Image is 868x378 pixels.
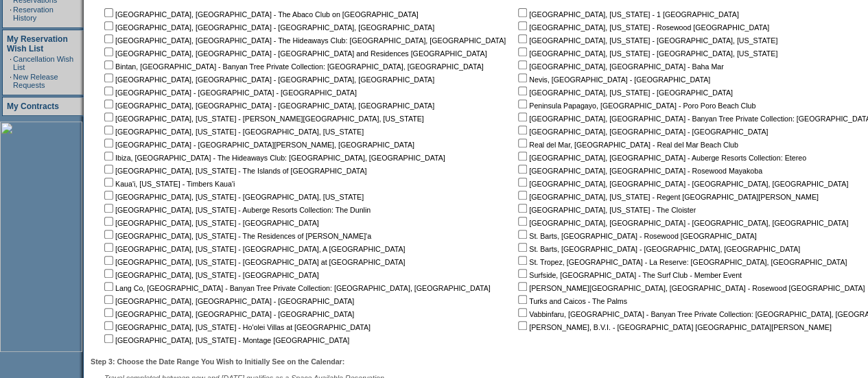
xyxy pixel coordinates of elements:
nobr: [GEOGRAPHIC_DATA], [US_STATE] - Regent [GEOGRAPHIC_DATA][PERSON_NAME] [515,193,819,201]
td: · [10,55,12,71]
nobr: [GEOGRAPHIC_DATA], [US_STATE] - Ho'olei Villas at [GEOGRAPHIC_DATA] [102,323,371,331]
a: My Reservation Wish List [7,34,68,54]
nobr: St. Barts, [GEOGRAPHIC_DATA] - [GEOGRAPHIC_DATA], [GEOGRAPHIC_DATA] [515,245,800,253]
nobr: [GEOGRAPHIC_DATA], [US_STATE] - [GEOGRAPHIC_DATA], [US_STATE] [102,128,364,136]
td: · [10,73,12,89]
nobr: [GEOGRAPHIC_DATA], [US_STATE] - [GEOGRAPHIC_DATA] at [GEOGRAPHIC_DATA] [102,258,405,266]
nobr: [GEOGRAPHIC_DATA], [US_STATE] - Montage [GEOGRAPHIC_DATA] [102,336,349,344]
b: Step 3: Choose the Date Range You Wish to Initially See on the Calendar: [91,357,344,366]
nobr: [GEOGRAPHIC_DATA], [GEOGRAPHIC_DATA] - [GEOGRAPHIC_DATA], [GEOGRAPHIC_DATA] [102,75,434,84]
nobr: [GEOGRAPHIC_DATA], [GEOGRAPHIC_DATA] - Rosewood Mayakoba [515,167,762,175]
nobr: [PERSON_NAME], B.V.I. - [GEOGRAPHIC_DATA] [GEOGRAPHIC_DATA][PERSON_NAME] [515,323,832,331]
nobr: Nevis, [GEOGRAPHIC_DATA] - [GEOGRAPHIC_DATA] [515,75,710,84]
nobr: [GEOGRAPHIC_DATA], [US_STATE] - [GEOGRAPHIC_DATA], [US_STATE] [515,36,777,45]
nobr: [GEOGRAPHIC_DATA] - [GEOGRAPHIC_DATA][PERSON_NAME], [GEOGRAPHIC_DATA] [102,141,414,149]
nobr: Bintan, [GEOGRAPHIC_DATA] - Banyan Tree Private Collection: [GEOGRAPHIC_DATA], [GEOGRAPHIC_DATA] [102,62,484,71]
nobr: [GEOGRAPHIC_DATA], [GEOGRAPHIC_DATA] - Baha Mar [515,62,723,71]
a: Reservation History [13,5,54,22]
nobr: [GEOGRAPHIC_DATA], [US_STATE] - 1 [GEOGRAPHIC_DATA] [515,10,739,19]
nobr: [GEOGRAPHIC_DATA], [GEOGRAPHIC_DATA] - [GEOGRAPHIC_DATA] [102,297,354,305]
td: · [10,5,12,22]
nobr: [PERSON_NAME][GEOGRAPHIC_DATA], [GEOGRAPHIC_DATA] - Rosewood [GEOGRAPHIC_DATA] [515,284,865,292]
nobr: [GEOGRAPHIC_DATA], [US_STATE] - [GEOGRAPHIC_DATA], [US_STATE] [515,49,777,58]
nobr: St. Barts, [GEOGRAPHIC_DATA] - Rosewood [GEOGRAPHIC_DATA] [515,232,756,240]
nobr: [GEOGRAPHIC_DATA], [GEOGRAPHIC_DATA] - [GEOGRAPHIC_DATA] [102,310,354,318]
nobr: Ibiza, [GEOGRAPHIC_DATA] - The Hideaways Club: [GEOGRAPHIC_DATA], [GEOGRAPHIC_DATA] [102,154,445,162]
nobr: [GEOGRAPHIC_DATA], [US_STATE] - [GEOGRAPHIC_DATA], A [GEOGRAPHIC_DATA] [102,245,405,253]
nobr: [GEOGRAPHIC_DATA], [US_STATE] - [GEOGRAPHIC_DATA] [102,271,319,279]
nobr: [GEOGRAPHIC_DATA], [GEOGRAPHIC_DATA] - The Hideaways Club: [GEOGRAPHIC_DATA], [GEOGRAPHIC_DATA] [102,36,506,45]
nobr: [GEOGRAPHIC_DATA], [US_STATE] - Rosewood [GEOGRAPHIC_DATA] [515,23,769,32]
a: New Release Requests [13,73,58,89]
nobr: [GEOGRAPHIC_DATA], [GEOGRAPHIC_DATA] - [GEOGRAPHIC_DATA] [515,128,768,136]
nobr: Peninsula Papagayo, [GEOGRAPHIC_DATA] - Poro Poro Beach Club [515,102,755,110]
nobr: Real del Mar, [GEOGRAPHIC_DATA] - Real del Mar Beach Club [515,141,738,149]
nobr: [GEOGRAPHIC_DATA], [US_STATE] - [GEOGRAPHIC_DATA] [515,88,733,97]
nobr: [GEOGRAPHIC_DATA], [US_STATE] - Auberge Resorts Collection: The Dunlin [102,206,371,214]
nobr: Turks and Caicos - The Palms [515,297,627,305]
a: My Contracts [7,102,59,111]
nobr: [GEOGRAPHIC_DATA], [US_STATE] - [GEOGRAPHIC_DATA] [102,219,319,227]
nobr: Surfside, [GEOGRAPHIC_DATA] - The Surf Club - Member Event [515,271,742,279]
nobr: [GEOGRAPHIC_DATA], [US_STATE] - [PERSON_NAME][GEOGRAPHIC_DATA], [US_STATE] [102,115,424,123]
nobr: [GEOGRAPHIC_DATA], [US_STATE] - [GEOGRAPHIC_DATA], [US_STATE] [102,193,364,201]
nobr: [GEOGRAPHIC_DATA], [GEOGRAPHIC_DATA] - Auberge Resorts Collection: Etereo [515,154,806,162]
nobr: [GEOGRAPHIC_DATA], [GEOGRAPHIC_DATA] - [GEOGRAPHIC_DATA], [GEOGRAPHIC_DATA] [515,219,848,227]
a: Cancellation Wish List [13,55,73,71]
nobr: Kaua'i, [US_STATE] - Timbers Kaua'i [102,180,235,188]
nobr: [GEOGRAPHIC_DATA], [US_STATE] - The Islands of [GEOGRAPHIC_DATA] [102,167,366,175]
nobr: [GEOGRAPHIC_DATA], [GEOGRAPHIC_DATA] - [GEOGRAPHIC_DATA] and Residences [GEOGRAPHIC_DATA] [102,49,486,58]
nobr: [GEOGRAPHIC_DATA], [US_STATE] - The Residences of [PERSON_NAME]'a [102,232,371,240]
nobr: [GEOGRAPHIC_DATA], [US_STATE] - The Cloister [515,206,696,214]
nobr: St. Tropez, [GEOGRAPHIC_DATA] - La Reserve: [GEOGRAPHIC_DATA], [GEOGRAPHIC_DATA] [515,258,847,266]
nobr: [GEOGRAPHIC_DATA], [GEOGRAPHIC_DATA] - [GEOGRAPHIC_DATA], [GEOGRAPHIC_DATA] [515,180,848,188]
nobr: Lang Co, [GEOGRAPHIC_DATA] - Banyan Tree Private Collection: [GEOGRAPHIC_DATA], [GEOGRAPHIC_DATA] [102,284,491,292]
nobr: [GEOGRAPHIC_DATA] - [GEOGRAPHIC_DATA] - [GEOGRAPHIC_DATA] [102,88,357,97]
nobr: [GEOGRAPHIC_DATA], [GEOGRAPHIC_DATA] - [GEOGRAPHIC_DATA], [GEOGRAPHIC_DATA] [102,102,434,110]
nobr: [GEOGRAPHIC_DATA], [GEOGRAPHIC_DATA] - [GEOGRAPHIC_DATA], [GEOGRAPHIC_DATA] [102,23,434,32]
nobr: [GEOGRAPHIC_DATA], [GEOGRAPHIC_DATA] - The Abaco Club on [GEOGRAPHIC_DATA] [102,10,419,19]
